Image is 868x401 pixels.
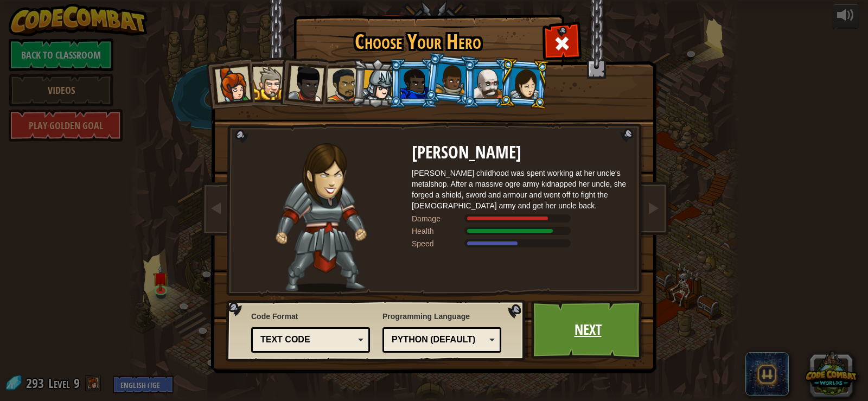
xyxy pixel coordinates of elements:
div: Text code [260,334,354,346]
li: Lady Ida Justheart [276,55,329,108]
div: Deals 120% of listed Warrior weapon damage. [412,213,629,224]
li: Okar Stompfoot [463,59,512,108]
div: Gains 140% of listed Warrior armor health. [412,226,629,237]
div: Moves at 10 meters per second. [412,238,629,249]
li: Hattori Hanzō [351,58,403,110]
div: Health [412,226,466,237]
a: Next [531,300,644,360]
li: Arryn Stonewall [423,52,477,106]
li: Alejandro the Duelist [315,58,365,109]
li: Gordon the Stalwart [389,59,438,108]
span: Programming Language [382,311,501,322]
h2: [PERSON_NAME] [412,143,629,162]
img: guardian-pose.png [276,143,367,292]
div: Python (Default) [392,334,486,346]
li: Captain Anya Weston [202,56,256,110]
li: Sir Tharin Thunderfist [241,57,290,106]
h1: Choose Your Hero [296,30,540,53]
div: Speed [412,238,466,249]
div: [PERSON_NAME] childhood was spent working at her uncle's metalshop. After a massive ogre army kid... [412,168,629,211]
span: Code Format [251,311,370,322]
li: Illia Shieldsmith [498,57,550,110]
img: language-selector-background.png [226,300,528,362]
div: Damage [412,213,466,224]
